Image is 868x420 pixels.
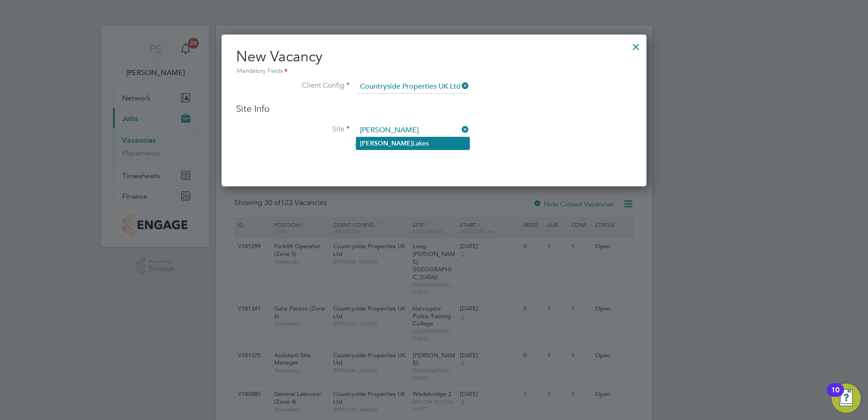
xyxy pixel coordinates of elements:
[236,103,632,115] h3: Site Info
[356,137,469,150] li: Lakes
[832,384,861,413] button: Open Resource Center, 10 new notifications
[360,140,413,147] b: [PERSON_NAME]
[236,66,632,76] div: Mandatory Fields
[236,125,350,134] label: Site
[354,142,466,150] span: Search by site name, address or group
[236,47,632,76] h2: New Vacancy
[357,80,469,94] input: Search for...
[357,124,469,137] input: Search for...
[236,81,350,90] label: Client Config
[831,390,839,402] div: 10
